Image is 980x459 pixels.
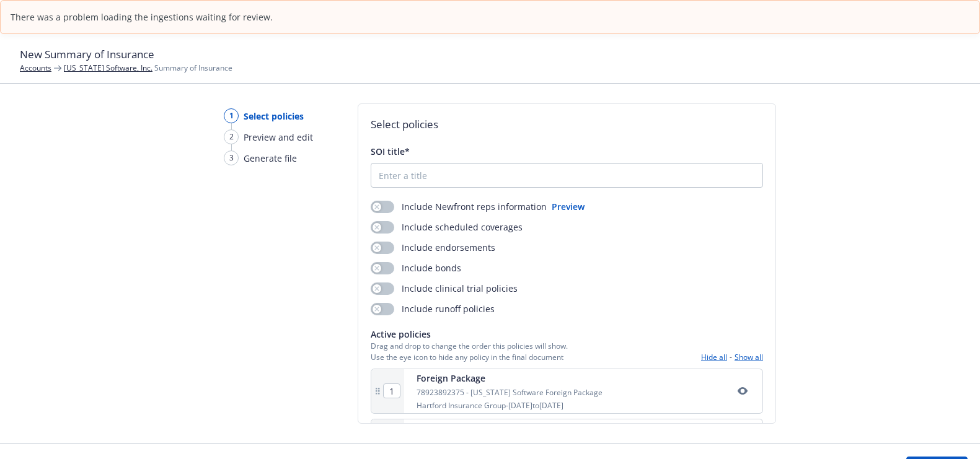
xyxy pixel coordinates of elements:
[371,282,518,295] div: Include clinical trial policies
[417,387,603,398] div: 78923892375 - [US_STATE] Software Foreign Package
[552,200,585,213] button: Preview
[417,422,627,435] div: Workers' Compensation
[224,108,239,123] div: 1
[64,63,232,73] span: Summary of Insurance
[371,261,461,274] div: Include bonds
[11,11,969,24] div: There was a problem loading the ingestions waiting for review.
[224,129,239,144] div: 2
[244,152,297,165] span: Generate file
[371,116,763,133] h2: Select policies
[20,46,960,63] h1: New Summary of Insurance
[417,400,603,411] div: Hartford Insurance Group - [DATE] to [DATE]
[64,63,152,73] a: [US_STATE] Software, Inc.
[244,131,313,144] span: Preview and edit
[224,151,239,165] div: 3
[371,341,568,362] span: Drag and drop to change the order this policies will show. Use the eye icon to hide any policy in...
[371,200,547,213] div: Include Newfront reps information
[20,63,51,73] a: Accounts
[371,241,495,254] div: Include endorsements
[735,352,763,362] button: Show all
[417,372,603,385] div: Foreign Package
[701,352,727,362] button: Hide all
[701,352,763,362] div: -
[244,110,304,123] span: Select policies
[371,328,568,341] span: Active policies
[371,221,523,234] div: Include scheduled coverages
[371,302,495,315] div: Include runoff policies
[371,146,410,157] span: SOI title*
[371,369,763,414] div: Foreign Package78923892375 - [US_STATE] Software Foreign PackageHartford Insurance Group-[DATE]to...
[371,164,762,187] input: Enter a title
